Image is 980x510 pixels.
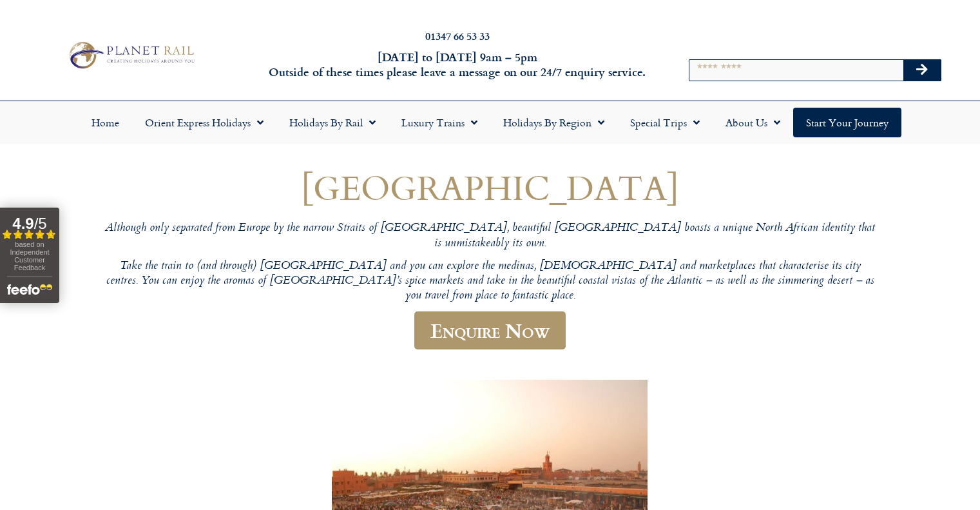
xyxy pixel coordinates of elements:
[425,28,490,43] a: 01347 66 53 33
[104,168,877,206] h1: [GEOGRAPHIC_DATA]
[276,108,389,137] a: Holidays by Rail
[265,50,650,80] h6: [DATE] to [DATE] 9am – 5pm Outside of these times please leave a message on our 24/7 enquiry serv...
[132,108,276,137] a: Orient Express Holidays
[903,60,941,81] button: Search
[414,311,566,349] a: Enquire Now
[713,108,793,137] a: About Us
[793,108,901,137] a: Start your Journey
[104,259,877,304] p: Take the train to (and through) [GEOGRAPHIC_DATA] and you can explore the medinas, [DEMOGRAPHIC_D...
[6,108,974,137] nav: Menu
[389,108,490,137] a: Luxury Trains
[79,108,132,137] a: Home
[617,108,713,137] a: Special Trips
[104,221,877,251] p: Although only separated from Europe by the narrow Straits of [GEOGRAPHIC_DATA], beautiful [GEOGRA...
[64,39,198,72] img: Planet Rail Train Holidays Logo
[490,108,617,137] a: Holidays by Region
